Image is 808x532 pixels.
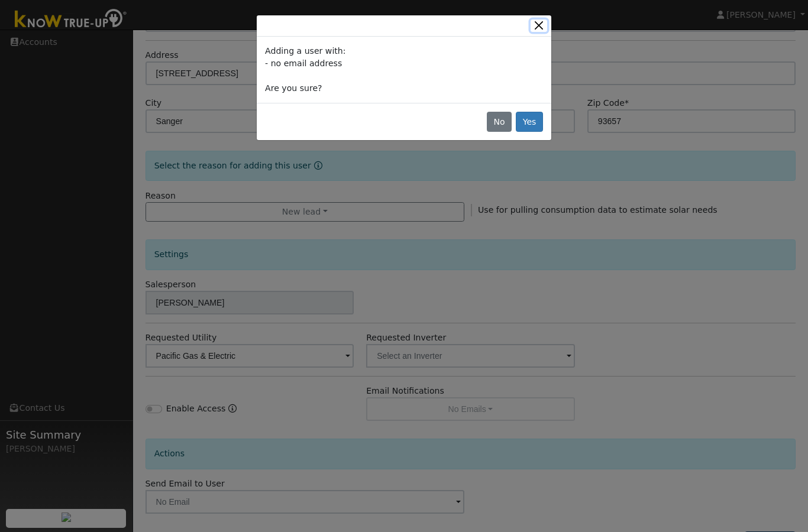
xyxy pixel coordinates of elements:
button: Yes [516,112,543,132]
button: No [487,112,512,132]
span: - no email address [265,59,342,68]
span: Adding a user with: [265,46,345,56]
span: Are you sure? [265,83,322,93]
button: Close [531,20,547,32]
